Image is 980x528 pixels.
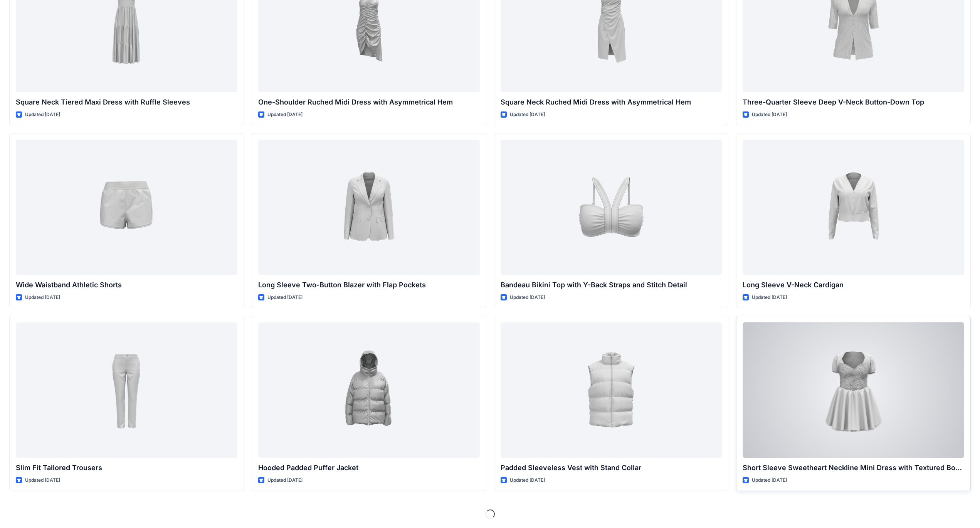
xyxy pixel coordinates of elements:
p: Updated [DATE] [510,476,545,484]
p: Slim Fit Tailored Trousers [16,462,237,473]
p: Bandeau Bikini Top with Y-Back Straps and Stitch Detail [501,280,722,290]
p: Updated [DATE] [267,476,303,484]
p: Updated [DATE] [510,111,545,119]
p: One-Shoulder Ruched Midi Dress with Asymmetrical Hem [258,97,480,108]
a: Slim Fit Tailored Trousers [16,322,237,458]
a: Long Sleeve V-Neck Cardigan [743,140,964,275]
p: Updated [DATE] [267,294,303,302]
p: Long Sleeve V-Neck Cardigan [743,280,964,290]
p: Three-Quarter Sleeve Deep V-Neck Button-Down Top [743,97,964,108]
a: Wide Waistband Athletic Shorts [16,140,237,275]
p: Wide Waistband Athletic Shorts [16,280,237,290]
a: Hooded Padded Puffer Jacket [258,322,480,458]
p: Updated [DATE] [267,111,303,119]
p: Updated [DATE] [510,294,545,302]
p: Updated [DATE] [752,476,787,484]
p: Updated [DATE] [25,111,60,119]
p: Updated [DATE] [25,294,60,302]
p: Long Sleeve Two-Button Blazer with Flap Pockets [258,280,480,290]
a: Padded Sleeveless Vest with Stand Collar [501,322,722,458]
p: Square Neck Tiered Maxi Dress with Ruffle Sleeves [16,97,237,108]
p: Updated [DATE] [752,294,787,302]
a: Short Sleeve Sweetheart Neckline Mini Dress with Textured Bodice [743,322,964,458]
p: Square Neck Ruched Midi Dress with Asymmetrical Hem [501,97,722,108]
a: Long Sleeve Two-Button Blazer with Flap Pockets [258,140,480,275]
p: Hooded Padded Puffer Jacket [258,462,480,473]
p: Short Sleeve Sweetheart Neckline Mini Dress with Textured Bodice [743,462,964,473]
a: Bandeau Bikini Top with Y-Back Straps and Stitch Detail [501,140,722,275]
p: Updated [DATE] [25,476,60,484]
p: Padded Sleeveless Vest with Stand Collar [501,462,722,473]
p: Updated [DATE] [752,111,787,119]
